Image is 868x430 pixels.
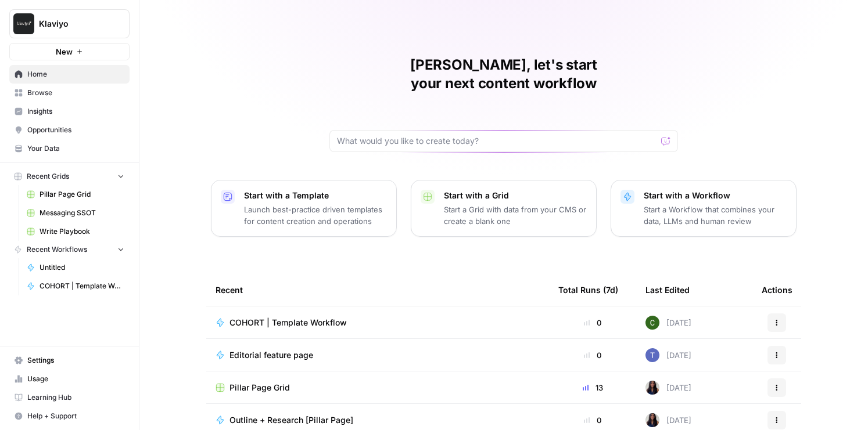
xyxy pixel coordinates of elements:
[56,46,73,57] span: New
[411,180,597,237] button: Start with a GridStart a Grid with data from your CMS or create a blank one
[40,262,124,273] span: Untitled
[9,139,130,158] a: Your Data
[9,370,130,388] a: Usage
[611,180,797,237] button: Start with a WorkflowStart a Workflow that combines your data, LLMs and human review
[27,143,124,154] span: Your Data
[9,84,130,102] a: Browse
[229,317,347,328] span: COHORT | Template Workflow
[645,413,691,427] div: [DATE]
[216,317,540,328] a: COHORT | Template Workflow
[444,204,587,227] p: Start a Grid with data from your CMS or create a blank one
[27,244,87,255] span: Recent Workflows
[211,180,397,237] button: Start with a TemplateLaunch best-practice driven templates for content creation and operations
[21,222,130,241] a: Write Playbook
[229,414,353,426] span: Outline + Research [Pillar Page]
[9,43,130,60] button: New
[40,226,124,237] span: Write Playbook
[9,65,130,84] a: Home
[229,382,290,393] span: Pillar Page Grid
[216,382,540,393] a: Pillar Page Grid
[27,392,124,403] span: Learning Hub
[40,189,124,200] span: Pillar Page Grid
[9,121,130,139] a: Opportunities
[645,348,659,362] img: x8yczxid6s1iziywf4pp8m9fenlh
[558,414,627,426] div: 0
[645,316,691,330] div: [DATE]
[645,381,659,395] img: rox323kbkgutb4wcij4krxobkpon
[21,204,130,222] a: Messaging SSOT
[9,168,130,185] button: Recent Grids
[9,9,130,38] button: Workspace: Klaviyo
[645,316,659,330] img: 14qrvic887bnlg6dzgoj39zarp80
[645,348,691,362] div: [DATE]
[39,18,109,30] span: Klaviyo
[558,274,618,306] div: Total Runs (7d)
[27,125,124,135] span: Opportunities
[21,277,130,295] a: COHORT | Template Workflow
[27,411,124,421] span: Help + Support
[27,88,124,98] span: Browse
[9,388,130,407] a: Learning Hub
[645,274,690,306] div: Last Edited
[558,317,627,328] div: 0
[216,414,540,426] a: Outline + Research [Pillar Page]
[329,56,678,93] h1: [PERSON_NAME], let's start your next content workflow
[244,204,387,227] p: Launch best-practice driven templates for content creation and operations
[229,349,313,361] span: Editorial feature page
[40,208,124,218] span: Messaging SSOT
[762,274,792,306] div: Actions
[40,281,124,291] span: COHORT | Template Workflow
[9,351,130,370] a: Settings
[216,274,540,306] div: Recent
[558,349,627,361] div: 0
[216,349,540,361] a: Editorial feature page
[27,374,124,384] span: Usage
[21,258,130,277] a: Untitled
[244,190,387,201] p: Start with a Template
[27,171,69,182] span: Recent Grids
[337,135,657,147] input: What would you like to create today?
[9,241,130,258] button: Recent Workflows
[644,204,787,227] p: Start a Workflow that combines your data, LLMs and human review
[9,102,130,121] a: Insights
[27,106,124,117] span: Insights
[645,413,659,427] img: rox323kbkgutb4wcij4krxobkpon
[27,69,124,80] span: Home
[27,355,124,366] span: Settings
[9,407,130,425] button: Help + Support
[444,190,587,201] p: Start with a Grid
[644,190,787,201] p: Start with a Workflow
[21,185,130,204] a: Pillar Page Grid
[13,13,34,34] img: Klaviyo Logo
[558,382,627,393] div: 13
[645,381,691,395] div: [DATE]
